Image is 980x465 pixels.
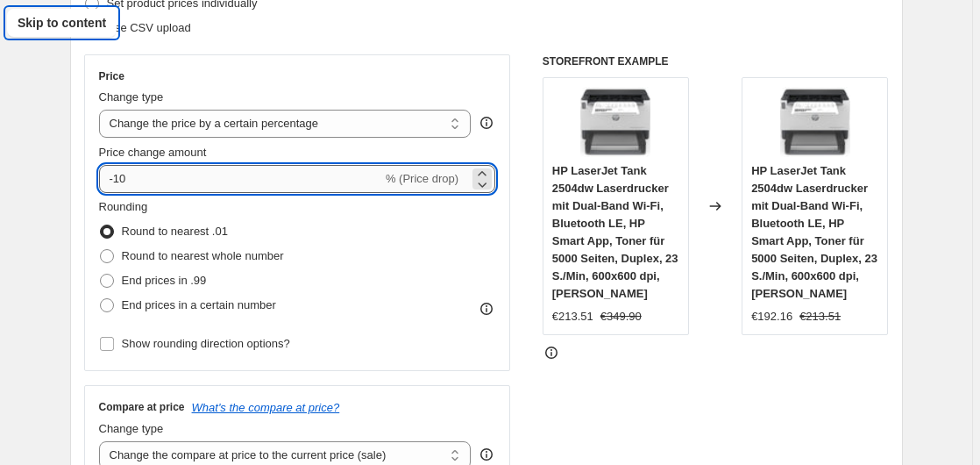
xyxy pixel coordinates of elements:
[99,69,124,83] h3: Price
[99,422,164,435] span: Change type
[99,90,164,104] span: Change type
[552,308,593,325] div: €213.51
[122,298,276,311] span: End prices in a certain number
[107,21,191,34] span: Use CSV upload
[799,308,841,325] strike: €213.51
[543,54,889,68] h6: STOREFRONT EXAMPLE
[122,274,207,287] span: End prices in .99
[122,225,228,238] span: Round to nearest .01
[99,165,382,193] input: -15
[580,87,650,157] img: 71sxiz_O7HL_80x.jpg
[751,308,792,325] div: €192.16
[99,200,148,213] span: Rounding
[122,337,290,350] span: Show rounding direction options?
[122,249,284,262] span: Round to nearest whole number
[478,114,495,132] div: help
[751,164,877,300] span: HP LaserJet Tank 2504dw Laserdrucker mit Dual-Band Wi-Fi, Bluetooth LE, HP Smart App, Toner für 5...
[780,87,850,157] img: 71sxiz_O7HL_80x.jpg
[7,9,117,37] a: Skip to content
[18,14,106,32] span: Skip to content
[552,164,678,300] span: HP LaserJet Tank 2504dw Laserdrucker mit Dual-Band Wi-Fi, Bluetooth LE, HP Smart App, Toner für 5...
[99,400,185,414] h3: Compare at price
[192,401,340,414] button: What's the compare at price?
[386,172,458,185] span: % (Price drop)
[600,308,642,325] strike: €349.90
[99,146,207,159] span: Price change amount
[478,446,495,463] div: help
